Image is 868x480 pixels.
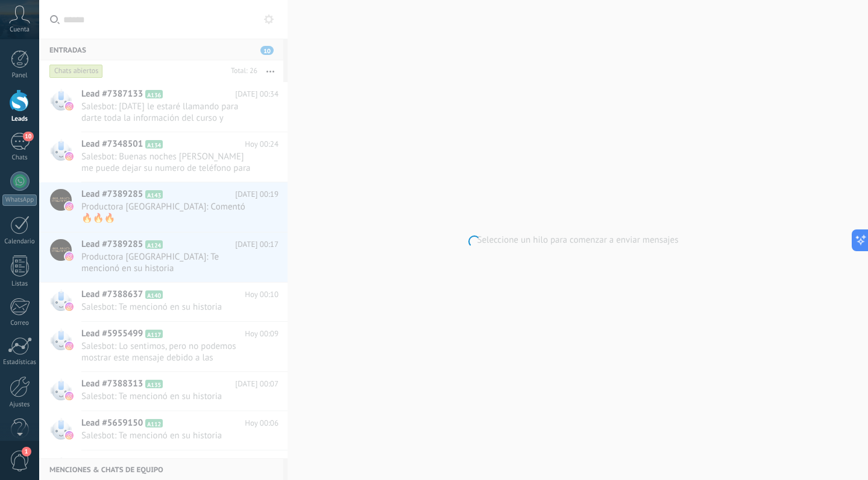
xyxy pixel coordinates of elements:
div: Leads [2,115,37,123]
div: Calendario [2,238,37,246]
div: Listas [2,280,37,288]
div: Estadísticas [2,359,37,366]
div: Ajustes [2,401,37,409]
span: 1 [22,447,31,456]
div: Correo [2,319,37,327]
div: Panel [2,72,37,80]
span: 10 [23,132,33,141]
div: WhatsApp [2,194,37,206]
span: Cuenta [10,26,30,34]
div: Chats [2,154,37,162]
